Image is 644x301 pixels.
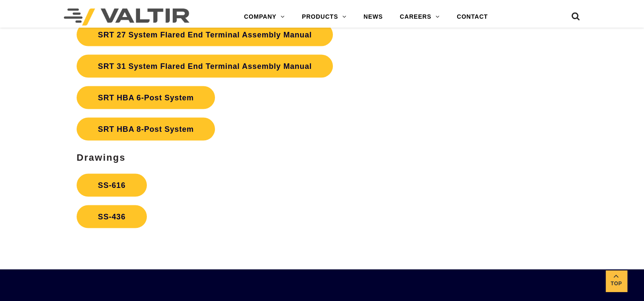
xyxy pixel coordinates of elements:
[77,173,147,196] a: SS-616
[355,9,391,26] a: NEWS
[64,9,189,26] img: Valtir
[391,9,448,26] a: CAREERS
[98,93,194,102] strong: SRT HBA 6-Post System
[448,9,496,26] a: CONTACT
[77,205,147,228] a: SS-436
[606,279,627,289] span: Top
[606,270,627,292] a: Top
[77,86,215,109] a: SRT HBA 6-Post System
[77,152,126,162] strong: Drawings
[293,9,355,26] a: PRODUCTS
[77,23,333,46] a: SRT 27 System Flared End Terminal Assembly Manual
[77,54,333,77] a: SRT 31 System Flared End Terminal Assembly Manual
[77,117,215,140] a: SRT HBA 8-Post System
[235,9,293,26] a: COMPANY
